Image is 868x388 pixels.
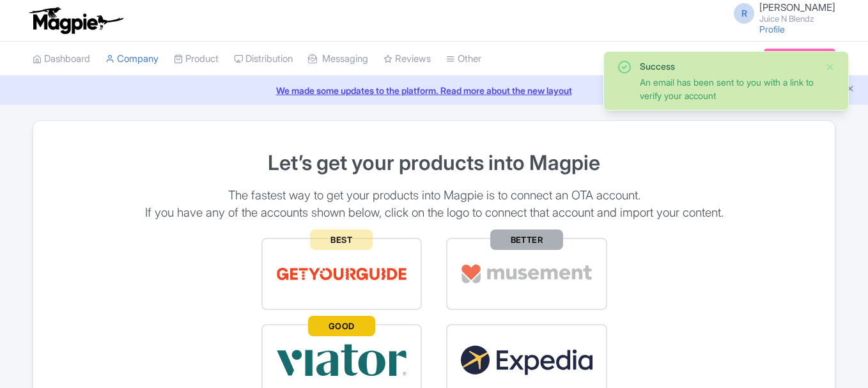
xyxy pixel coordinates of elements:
[8,84,860,97] a: We made some updates to the platform. Read more about the new layout
[234,42,293,77] a: Distribution
[759,1,835,13] span: [PERSON_NAME]
[460,252,593,296] img: musement-dad6797fd076d4ac540800b229e01643.svg
[310,229,373,250] span: BEST
[308,42,368,77] a: Messaging
[446,42,481,77] a: Other
[33,42,90,77] a: Dashboard
[308,316,375,336] span: GOOD
[105,42,159,77] a: Company
[825,59,835,75] button: Close
[49,187,819,204] p: The fastest way to get your products into Magpie is to connect an OTA account.
[764,49,835,68] a: Subscription
[846,82,855,97] button: Close announcement
[640,59,815,73] div: Success
[490,229,563,250] span: BETTER
[726,3,835,23] a: R [PERSON_NAME] Juice N Blendz
[249,233,435,314] a: BEST
[49,151,819,174] h1: Let’s get your products into Magpie
[275,338,408,382] img: viator-e2bf771eb72f7a6029a5edfbb081213a.svg
[640,75,815,102] div: An email has been sent to you with a link to verify your account
[734,3,754,24] span: R
[174,42,219,77] a: Product
[384,42,431,77] a: Reviews
[759,24,785,35] a: Profile
[275,252,408,296] img: get_your_guide-5a6366678479520ec94e3f9d2b9f304b.svg
[26,6,125,35] img: logo-ab69f6fb50320c5b225c76a69d11143b.png
[460,338,593,382] img: expedia22-01-93867e2ff94c7cd37d965f09d456db68.svg
[49,205,819,221] p: If you have any of the accounts shown below, click on the logo to connect that account and import...
[434,233,619,314] a: BETTER
[759,15,835,23] small: Juice N Blendz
